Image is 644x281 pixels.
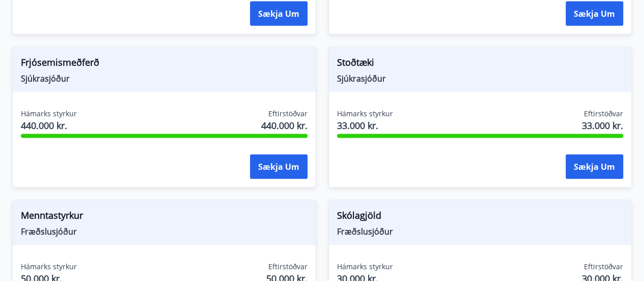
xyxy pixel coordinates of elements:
span: Eftirstöðvar [584,109,623,119]
button: Sækja um [566,155,623,179]
span: Skólagjöld [337,209,624,226]
span: Stoðtæki [337,56,624,73]
span: Hámarks styrkur [337,262,393,272]
span: 33.000 kr. [582,119,623,132]
span: Sjúkrasjóður [337,73,624,84]
span: Fræðslusjóður [21,226,307,237]
span: 440.000 kr. [261,119,307,132]
span: Menntastyrkur [21,209,307,226]
button: Sækja um [250,155,307,179]
span: Hámarks styrkur [337,109,393,119]
button: Sækja um [250,2,307,26]
span: Eftirstöðvar [268,262,307,272]
span: Fræðslusjóður [337,226,624,237]
span: Eftirstöðvar [268,109,307,119]
span: 33.000 kr. [337,119,393,132]
span: Eftirstöðvar [584,262,623,272]
span: Hámarks styrkur [21,262,77,272]
span: Sjúkrasjóður [21,73,307,84]
span: Hámarks styrkur [21,109,77,119]
span: Frjósemismeðferð [21,56,307,73]
button: Sækja um [566,2,623,26]
span: 440.000 kr. [21,119,77,132]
